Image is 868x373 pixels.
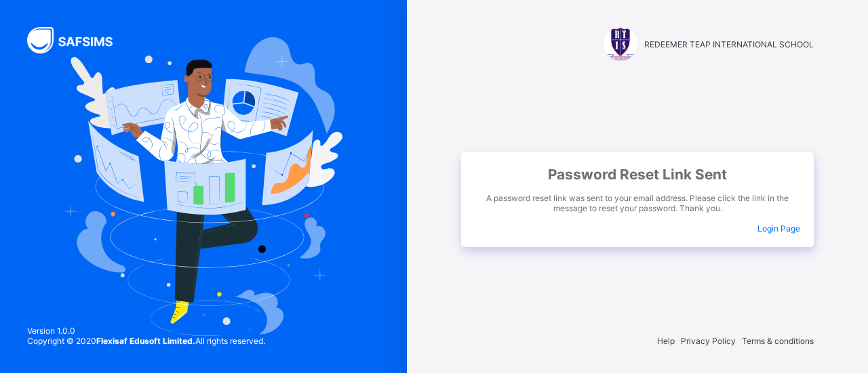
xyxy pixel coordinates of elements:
img: Hero Image [64,37,342,336]
span: Privacy Policy [681,336,736,346]
img: REDEEMER TEAP INTERNATIONAL SCHOOL [604,27,637,61]
span: Help [657,336,675,346]
a: Login Page [757,223,800,234]
img: SAFSIMS Logo [27,27,129,53]
span: A password reset link was sent to your email address. Please click the link in the message to res... [475,193,800,213]
span: REDEEMER TEAP INTERNATIONAL SCHOOL [644,39,814,49]
strong: Flexisaf Edusoft Limited. [96,336,195,346]
span: Copyright © 2020 All rights reserved. [27,336,265,346]
span: Version 1.0.0 [27,326,265,336]
span: Password Reset Link Sent [475,166,800,183]
span: Terms & conditions [742,336,814,346]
